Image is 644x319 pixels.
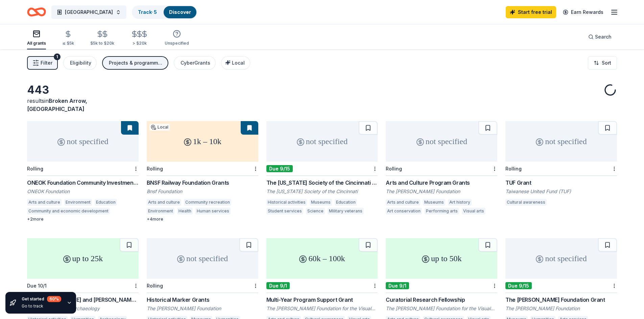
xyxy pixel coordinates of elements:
[132,5,197,19] button: Track· 5Discover
[165,41,189,46] div: Unspecified
[462,208,485,214] div: Visual arts
[266,121,378,162] div: not specified
[90,41,114,46] div: $5k to $20k
[266,188,378,195] div: The [US_STATE] Society of the Cincinnati
[195,208,231,214] div: Human services
[27,56,58,70] button: Filter1
[147,188,258,195] div: Bnsf Foundation
[266,165,293,172] div: Due 9/15
[147,283,163,289] div: Rolling
[306,208,325,214] div: Science
[595,33,612,41] span: Search
[386,166,402,172] div: Rolling
[138,9,157,15] a: Track· 5
[386,199,420,206] div: Arts and culture
[177,208,193,214] div: Health
[27,97,87,112] span: in
[505,305,617,312] div: The [PERSON_NAME] Foundation
[386,188,497,195] div: The [PERSON_NAME] Foundation
[266,305,378,312] div: The [PERSON_NAME] Foundation for the Visual Arts
[27,27,46,49] button: All grants
[559,6,607,18] a: Earn Rewards
[27,188,139,195] div: ONEOK Foundation
[27,121,139,162] div: not specified
[63,56,97,70] button: Eligibility
[328,208,364,214] div: Military veterans
[505,282,532,289] div: Due 9/15
[505,199,547,206] div: Cultural awareness
[27,4,46,20] a: Home
[174,56,216,70] button: CyberGrants
[147,121,258,162] div: 1k – 10k
[506,6,556,18] a: Start free trial
[27,97,87,112] span: Broken Arrow, [GEOGRAPHIC_DATA]
[423,199,445,206] div: Museums
[147,305,258,312] div: The [PERSON_NAME] Foundation
[386,121,497,162] div: not specified
[62,27,74,49] button: ≤ $5k
[147,199,181,206] div: Arts and culture
[505,179,617,187] div: TUF Grant
[181,59,210,67] div: CyberGrants
[386,121,497,217] a: not specifiedRollingArts and Culture Program GrantsThe [PERSON_NAME] FoundationArts and cultureMu...
[266,296,378,304] div: Multi-Year Program Support Grant
[54,53,61,60] div: 1
[27,217,139,222] div: + 2 more
[149,124,170,131] div: Local
[448,199,472,206] div: Art history
[266,282,290,289] div: Due 9/1
[386,179,497,187] div: Arts and Culture Program Grants
[147,179,258,187] div: BNSF Railway Foundation Grants
[27,208,110,214] div: Community and economic development
[310,199,332,206] div: Museums
[64,199,92,206] div: Environment
[386,282,409,289] div: Due 9/1
[232,60,245,66] span: Local
[147,208,174,214] div: Environment
[47,296,61,302] div: 60 %
[505,188,617,195] div: Taiwanese United Fund (TUF)
[505,296,617,304] div: The [PERSON_NAME] Foundation Grant
[602,59,611,67] span: Sort
[90,27,114,49] button: $5k to $20k
[27,97,139,113] div: results
[95,199,117,206] div: Education
[266,238,378,279] div: 60k – 100k
[22,303,61,309] div: Go to track
[51,5,126,19] button: [GEOGRAPHIC_DATA]
[425,208,459,214] div: Performing arts
[386,238,497,279] div: up to 50k
[62,41,74,46] div: ≤ $5k
[27,283,47,289] div: Due 10/1
[184,199,231,206] div: Community recreation
[147,217,258,222] div: + 4 more
[165,27,189,49] button: Unspecified
[147,166,163,172] div: Rolling
[27,41,46,46] div: All grants
[266,208,303,214] div: Student services
[41,59,52,67] span: Filter
[147,121,258,222] a: 1k – 10kLocalRollingBNSF Railway Foundation GrantsBnsf FoundationArts and cultureCommunity recrea...
[27,199,62,206] div: Arts and culture
[27,238,139,279] div: up to 25k
[588,56,617,70] button: Sort
[65,8,113,16] span: [GEOGRAPHIC_DATA]
[27,83,139,97] div: 443
[169,9,191,15] a: Discover
[102,56,168,70] button: Projects & programming, Exhibitions, Research
[109,59,163,67] div: Projects & programming, Exhibitions, Research
[505,166,522,172] div: Rolling
[147,296,258,304] div: Historical Marker Grants
[266,179,378,187] div: The [US_STATE] Society of the Cincinnati Grant
[505,121,617,162] div: not specified
[27,166,43,172] div: Rolling
[335,199,357,206] div: Education
[130,41,148,46] div: > $20k
[505,121,617,208] a: not specifiedRollingTUF GrantTaiwanese United Fund (TUF)Cultural awareness
[266,121,378,217] a: not specifiedDue 9/15The [US_STATE] Society of the Cincinnati GrantThe [US_STATE] Society of the ...
[147,238,258,279] div: not specified
[27,121,139,222] a: not specifiedRollingONEOK Foundation Community Investments GrantsONEOK FoundationArts and culture...
[386,305,497,312] div: The [PERSON_NAME] Foundation for the Visual Arts
[22,296,61,302] div: Get started
[27,179,139,187] div: ONEOK Foundation Community Investments Grants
